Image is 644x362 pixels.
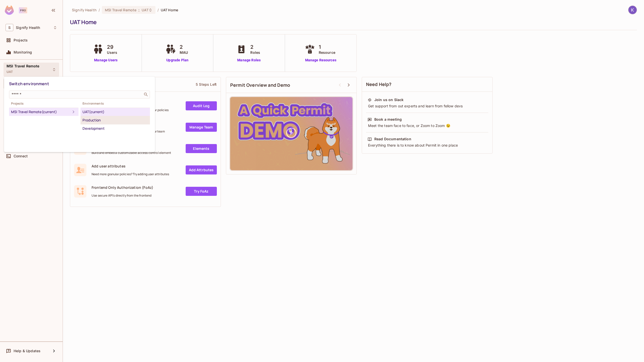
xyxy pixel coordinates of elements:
[80,102,150,106] span: Environments
[9,102,78,106] span: Projects
[83,117,148,123] div: Production
[83,109,148,115] div: UAT (current)
[11,109,70,115] div: MSI Travel Remote (current)
[83,125,148,131] div: Development
[9,81,49,86] span: Switch environment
